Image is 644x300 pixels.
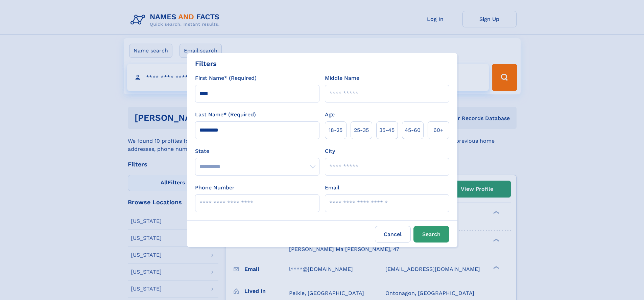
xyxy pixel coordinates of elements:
[325,111,335,119] label: Age
[195,59,217,69] div: Filters
[329,126,342,134] span: 18‑25
[379,126,395,134] span: 35‑45
[325,74,359,82] label: Middle Name
[195,147,319,155] label: State
[405,126,421,134] span: 45‑60
[354,126,369,134] span: 25‑35
[325,184,339,192] label: Email
[413,226,449,243] button: Search
[325,147,335,155] label: City
[433,126,444,134] span: 60+
[195,184,235,192] label: Phone Number
[195,111,256,119] label: Last Name* (Required)
[195,74,257,82] label: First Name* (Required)
[375,226,411,243] label: Cancel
